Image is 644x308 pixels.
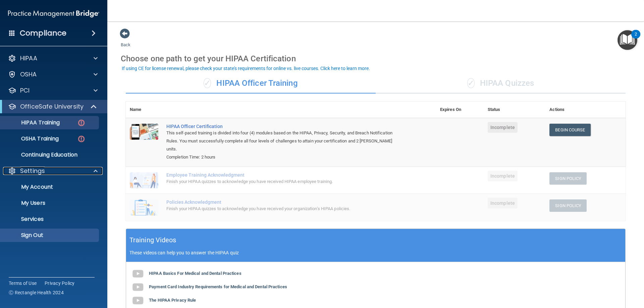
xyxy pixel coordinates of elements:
a: HIPAA [8,54,98,62]
span: ✓ [204,78,211,88]
div: Choose one path to get your HIPAA Certification [121,49,631,68]
th: Status [484,102,545,118]
p: OSHA Training [4,135,59,142]
a: OSHA [8,70,98,78]
div: 2 [635,34,637,43]
div: Employee Training Acknowledgment [166,172,402,178]
div: HIPAA Quizzes [376,73,626,94]
a: OfficeSafe University [8,103,97,111]
button: Sign Policy [549,199,587,212]
img: gray_youtube_icon.38fcd6cc.png [131,267,145,281]
a: Begin Course [549,124,590,136]
h4: Compliance [20,28,66,38]
span: Incomplete [488,122,518,133]
button: Sign Policy [549,172,587,185]
p: Sign Out [4,232,96,239]
a: Privacy Policy [45,280,75,287]
div: Completion Time: 2 hours [166,153,402,161]
img: danger-circle.6113f641.png [77,135,86,143]
p: Settings [20,167,45,175]
a: Back [121,34,130,47]
span: Ⓒ Rectangle Health 2024 [9,289,64,296]
p: These videos can help you to answer the HIPAA quiz [129,250,622,255]
a: PCI [8,86,98,95]
p: PCI [20,86,30,95]
a: Settings [8,167,98,175]
span: ✓ [467,78,475,88]
div: This self-paced training is divided into four (4) modules based on the HIPAA, Privacy, Security, ... [166,129,402,153]
p: HIPAA [20,54,37,62]
div: If using CE for license renewal, please check your state's requirements for online vs. live cours... [122,66,370,71]
div: Finish your HIPAA quizzes to acknowledge you have received your organization’s HIPAA policies. [166,205,402,213]
p: HIPAA Training [4,119,60,126]
p: Services [4,216,96,223]
b: The HIPAA Privacy Rule [149,298,196,303]
div: HIPAA Officer Training [126,73,376,94]
th: Actions [545,102,626,118]
span: Incomplete [488,171,518,181]
div: Policies Acknowledgment [166,199,402,205]
p: Continuing Education [4,151,96,158]
iframe: Drift Widget Chat Controller [528,260,636,287]
a: Terms of Use [9,280,37,287]
p: My Users [4,200,96,206]
h5: Training Videos [129,234,176,246]
b: HIPAA Basics For Medical and Dental Practices [149,271,241,276]
img: gray_youtube_icon.38fcd6cc.png [131,281,145,294]
p: OSHA [20,70,37,78]
button: Open Resource Center, 2 new notifications [618,30,637,50]
button: If using CE for license renewal, please check your state's requirements for online vs. live cours... [121,65,371,72]
img: gray_youtube_icon.38fcd6cc.png [131,294,145,307]
span: Incomplete [488,198,518,208]
th: Expires On [436,102,484,118]
b: Payment Card Industry Requirements for Medical and Dental Practices [149,284,287,289]
img: PMB logo [8,7,99,20]
img: danger-circle.6113f641.png [77,119,86,127]
th: Name [126,102,162,118]
a: HIPAA Officer Certification [166,124,402,129]
p: My Account [4,184,96,190]
div: Finish your HIPAA quizzes to acknowledge you have received HIPAA employee training. [166,178,402,186]
p: OfficeSafe University [20,103,84,111]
